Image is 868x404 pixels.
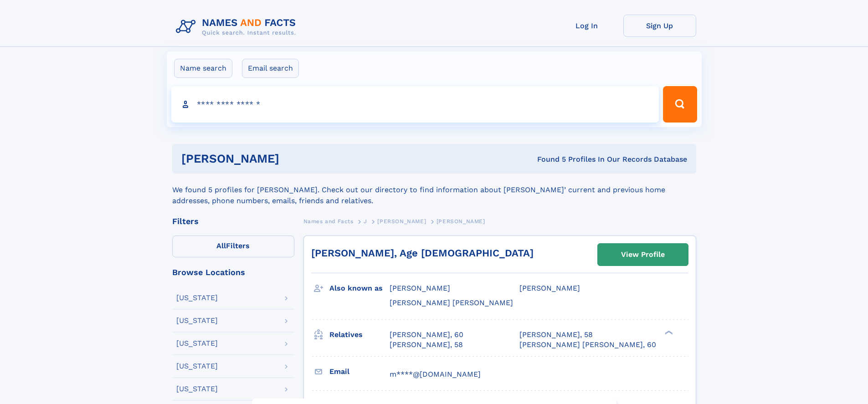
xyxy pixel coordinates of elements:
a: [PERSON_NAME], 58 [390,340,463,350]
h3: Email [329,364,390,379]
span: [PERSON_NAME] [519,284,580,292]
div: [US_STATE] [176,317,218,324]
span: [PERSON_NAME] [437,218,485,225]
a: View Profile [598,244,688,266]
input: search input [171,86,659,123]
h3: Also known as [329,281,390,296]
a: Sign Up [623,15,696,37]
span: All [216,241,226,250]
img: Logo Names and Facts [172,15,303,39]
span: [PERSON_NAME] [PERSON_NAME] [390,298,513,307]
h1: [PERSON_NAME] [181,153,408,164]
div: View Profile [621,244,665,265]
a: Log In [550,15,623,37]
div: ❯ [663,329,673,335]
div: [US_STATE] [176,385,218,393]
h3: Relatives [329,327,390,343]
a: [PERSON_NAME], 58 [519,330,593,340]
a: [PERSON_NAME] [377,215,426,227]
a: [PERSON_NAME], 60 [390,330,463,340]
div: We found 5 profiles for [PERSON_NAME]. Check out our directory to find information about [PERSON_... [172,174,696,206]
button: Search Button [663,86,697,123]
div: [US_STATE] [176,363,218,370]
span: J [364,218,367,225]
a: [PERSON_NAME] [PERSON_NAME], 60 [519,340,656,350]
div: [US_STATE] [176,294,218,302]
label: Name search [174,59,232,78]
div: [US_STATE] [176,340,218,347]
span: [PERSON_NAME] [390,284,450,292]
div: Filters [172,217,294,225]
label: Filters [172,235,294,257]
a: [PERSON_NAME], Age [DEMOGRAPHIC_DATA] [311,247,534,259]
a: J [364,215,367,227]
div: Found 5 Profiles In Our Records Database [408,154,687,164]
div: Browse Locations [172,268,294,276]
label: Email search [242,59,299,78]
span: [PERSON_NAME] [377,218,426,225]
a: Names and Facts [303,215,354,227]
